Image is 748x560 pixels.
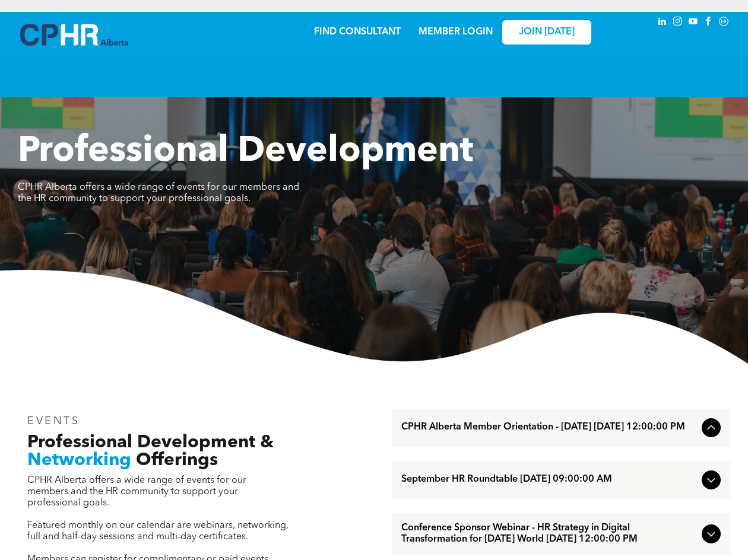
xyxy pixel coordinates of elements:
[419,27,493,37] a: MEMBER LOGIN
[314,27,401,37] a: FIND CONSULTANT
[27,434,274,451] span: Professional Development &
[18,134,473,170] span: Professional Development
[502,20,591,44] a: JOIN [DATE]
[655,15,668,31] a: linkedin
[519,27,575,38] span: JOIN [DATE]
[401,474,697,485] span: September HR Roundtable [DATE] 09:00:00 AM
[401,523,697,545] span: Conference Sponsor Webinar - HR Strategy in Digital Transformation for [DATE] World [DATE] 12:00:...
[27,521,289,542] span: Featured monthly on our calendar are webinars, networking, full and half-day sessions and multi-d...
[717,15,730,31] a: Social network
[27,416,80,427] span: EVENTS
[27,451,131,469] span: Networking
[136,451,218,469] span: Offerings
[27,476,246,508] span: CPHR Alberta offers a wide range of events for our members and the HR community to support your p...
[702,15,715,31] a: facebook
[671,15,684,31] a: instagram
[686,15,699,31] a: youtube
[18,183,299,203] span: CPHR Alberta offers a wide range of events for our members and the HR community to support your p...
[20,24,128,46] img: A blue and white logo for cp alberta
[401,422,697,433] span: CPHR Alberta Member Orientation - [DATE] [DATE] 12:00:00 PM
